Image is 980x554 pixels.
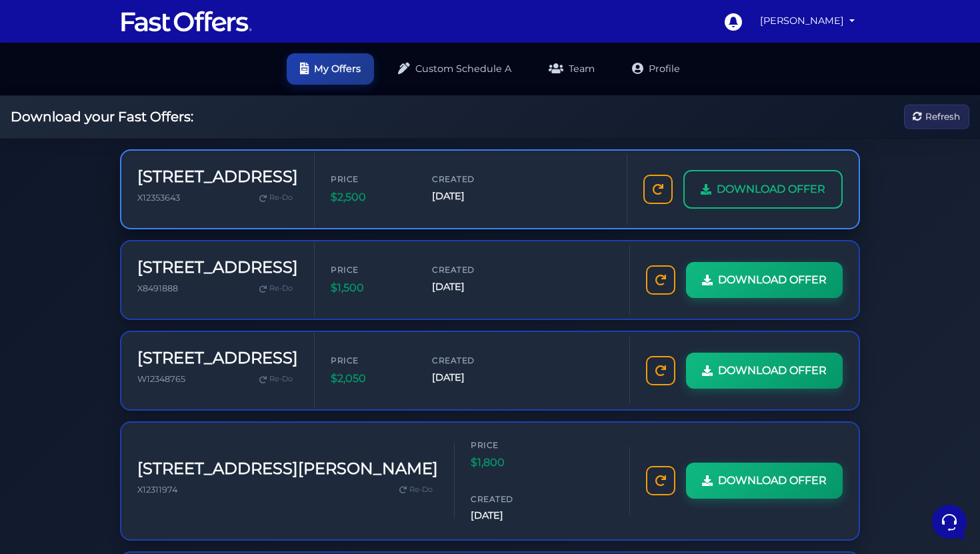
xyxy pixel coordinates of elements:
[535,53,608,85] a: Team
[904,105,969,129] button: Refresh
[755,8,860,34] a: [PERSON_NAME]
[619,53,693,85] a: Profile
[432,263,512,276] span: Created
[925,109,960,124] span: Refresh
[409,484,433,496] span: Re-Do
[254,189,298,207] a: Re-Do
[254,371,298,388] a: Re-Do
[21,133,245,160] button: Start a Conversation
[166,187,245,197] a: Open Help Center
[21,75,108,85] span: Your Conversations
[254,280,298,297] a: Re-Do
[30,215,218,229] input: Search for an Article...
[686,463,843,499] a: DOWNLOAD OFFER
[137,283,178,293] span: X8491888
[331,354,411,367] span: Price
[287,53,374,85] a: My Offers
[137,485,177,495] span: X12311974
[331,370,411,387] span: $2,050
[718,472,827,489] span: DOWNLOAD OFFER
[331,173,411,185] span: Price
[432,279,512,295] span: [DATE]
[717,181,825,198] span: DOWNLOAD OFFER
[137,374,185,384] span: W12348765
[11,109,193,125] h2: Download your Fast Offers:
[432,354,512,367] span: Created
[929,502,969,542] iframe: Customerly Messenger Launcher
[174,428,256,459] button: Help
[471,439,551,451] span: Price
[718,362,827,379] span: DOWNLOAD OFFER
[683,170,843,209] a: DOWNLOAD OFFER
[432,189,512,204] span: [DATE]
[21,96,48,123] img: dark
[331,263,411,276] span: Price
[471,493,551,505] span: Created
[207,447,224,459] p: Help
[137,459,438,479] h3: [STREET_ADDRESS][PERSON_NAME]
[471,454,551,471] span: $1,800
[471,508,551,523] span: [DATE]
[137,167,298,187] h3: [STREET_ADDRESS]
[137,349,298,368] h3: [STREET_ADDRESS]
[686,353,843,389] a: DOWNLOAD OFFER
[137,258,298,277] h3: [STREET_ADDRESS]
[215,75,245,85] a: See all
[11,11,224,53] h2: Hello [PERSON_NAME] 👋
[718,271,827,289] span: DOWNLOAD OFFER
[331,189,411,206] span: $2,500
[115,447,153,459] p: Messages
[93,428,175,459] button: Messages
[40,447,63,459] p: Home
[43,96,69,123] img: dark
[21,187,91,197] span: Find an Answer
[269,192,293,204] span: Re-Do
[137,193,180,203] span: X12353643
[269,373,293,385] span: Re-Do
[269,283,293,295] span: Re-Do
[686,262,843,298] a: DOWNLOAD OFFER
[11,428,93,459] button: Home
[96,141,187,152] span: Start a Conversation
[331,279,411,297] span: $1,500
[432,173,512,185] span: Created
[385,53,525,85] a: Custom Schedule A
[394,481,438,499] a: Re-Do
[432,370,512,385] span: [DATE]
